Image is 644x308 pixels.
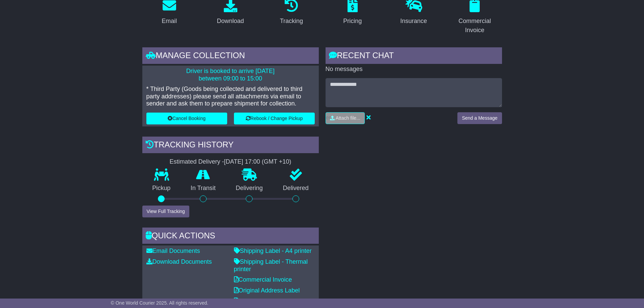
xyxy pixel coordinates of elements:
p: Driver is booked to arrive [DATE] between 09:00 to 15:00 [146,68,315,82]
div: Tracking [280,17,303,26]
button: Cancel Booking [146,113,227,124]
div: Quick Actions [142,228,319,246]
div: Download [217,17,244,26]
div: Insurance [400,17,427,26]
a: Address Label [234,298,278,304]
div: Tracking history [142,137,319,155]
div: RECENT CHAT [326,47,502,66]
div: Commercial Invoice [452,17,498,35]
a: Original Address Label [234,287,300,294]
p: Delivered [273,185,319,192]
p: In Transit [181,185,226,192]
div: Manage collection [142,47,319,66]
p: Delivering [226,185,273,192]
a: Download Documents [146,258,212,265]
a: Email Documents [146,247,200,254]
div: [DATE] 17:00 (GMT +10) [224,158,291,166]
span: © One World Courier 2025. All rights reserved. [111,300,209,306]
p: * Third Party (Goods being collected and delivered to third party addresses) please send all atta... [146,86,315,108]
p: No messages [326,66,502,73]
div: Estimated Delivery - [142,158,319,166]
a: Shipping Label - A4 printer [234,247,312,254]
a: Shipping Label - Thermal printer [234,258,308,273]
button: Send a Message [457,112,502,124]
a: Commercial Invoice [234,276,292,283]
div: Pricing [343,17,362,26]
button: View Full Tracking [142,206,189,217]
button: Rebook / Change Pickup [234,113,315,124]
p: Pickup [142,185,181,192]
div: Email [162,17,177,26]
